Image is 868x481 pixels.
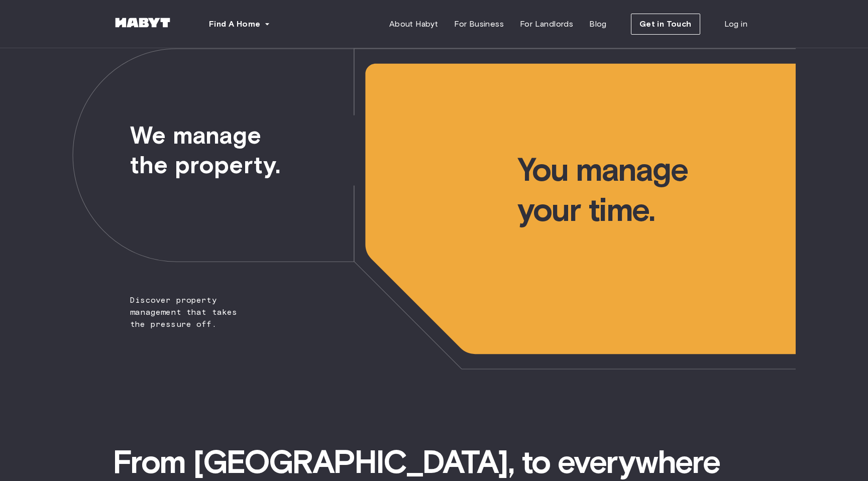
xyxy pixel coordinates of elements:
[589,18,607,30] span: Blog
[389,18,438,30] span: About Habyt
[201,14,278,34] button: Find A Home
[512,14,581,34] a: For Landlords
[581,14,615,34] a: Blog
[724,18,747,30] span: Log in
[381,14,446,34] a: About Habyt
[209,18,260,30] span: Find A Home
[72,48,257,330] span: Discover property management that takes the pressure off.
[72,48,796,370] img: we-make-moves-not-waiting-lists
[517,48,796,230] span: You manage your time.
[716,14,755,34] a: Log in
[113,18,173,28] img: Habyt
[520,18,573,30] span: For Landlords
[639,18,692,30] span: Get in Touch
[631,14,700,35] button: Get in Touch
[454,18,504,30] span: For Business
[446,14,512,34] a: For Business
